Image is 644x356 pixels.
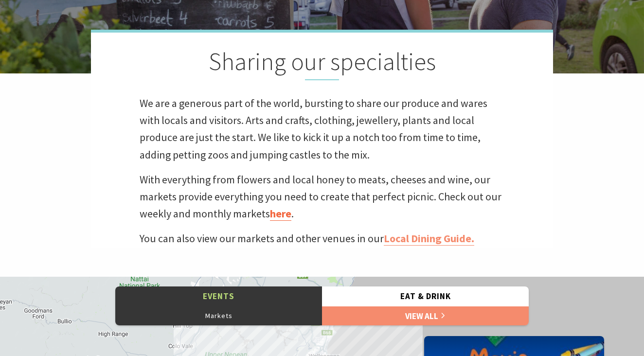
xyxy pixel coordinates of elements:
h2: Sharing our specialties [140,47,504,80]
a: here [270,207,291,221]
p: You can also view our markets and other venues in our [140,230,504,247]
p: We are a generous part of the world, bursting to share our produce and wares with locals and visi... [140,95,504,163]
button: Markets [115,306,322,325]
button: Events [115,286,322,306]
p: With everything from flowers and local honey to meats, cheeses and wine, our markets provide ever... [140,171,504,223]
a: Local Dining Guide. [384,231,474,246]
a: View All [322,306,529,325]
button: Eat & Drink [322,286,529,306]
